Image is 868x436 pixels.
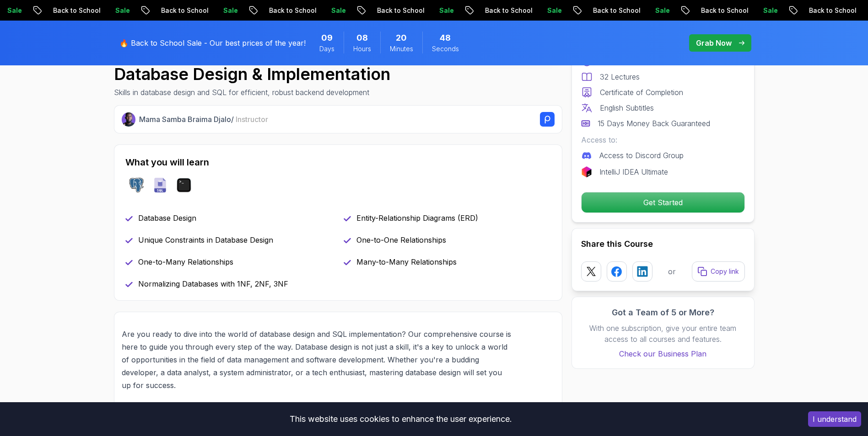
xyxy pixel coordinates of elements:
[582,192,744,213] p: Get Started
[122,401,511,426] p: By the end of this course, you will have a solid foundation in database design and SQL implementa...
[581,323,745,345] p: With one subscription, give your entire team access to all courses and features.
[432,44,459,53] span: Seconds
[356,213,478,223] p: Entity-Relationship Diagrams (ERD)
[752,6,781,15] p: Sale
[319,44,334,53] span: Days
[258,6,320,15] p: Back to School
[321,32,333,44] span: 9 Days
[474,6,536,15] p: Back to School
[353,44,371,53] span: Hours
[668,266,676,277] p: or
[696,37,732,48] p: Grab Now
[690,6,752,15] p: Back to School
[212,6,241,15] p: Sale
[582,6,644,15] p: Back to School
[366,6,428,15] p: Back to School
[129,178,144,192] img: postgres logo
[236,115,268,124] span: Instructor
[153,178,167,192] img: sql logo
[122,328,511,392] p: Are you ready to dive into the world of database design and SQL implementation? Our comprehensive...
[139,114,268,125] p: Mama Samba Braima Djalo /
[440,32,451,44] span: 48 Seconds
[428,6,457,15] p: Sale
[114,65,390,83] h1: Database Design & Implementation
[390,44,413,53] span: Minutes
[356,32,368,44] span: 8 Hours
[600,87,683,98] p: Certificate of Completion
[138,278,288,289] p: Normalizing Databases with 1NF, 2NF, 3NF
[581,166,592,177] img: jetbrains logo
[581,306,745,319] h3: Got a Team of 5 or More?
[396,32,407,44] span: 20 Minutes
[581,238,745,250] h2: Share this Course
[798,6,860,15] p: Back to School
[356,256,457,267] p: Many-to-Many Relationships
[599,166,668,177] p: IntelliJ IDEA Ultimate
[125,156,551,169] h2: What you will learn
[599,150,684,161] p: Access to Discord Group
[600,102,654,113] p: English Subtitles
[119,37,306,48] p: 🔥 Back to School Sale - Our best prices of the year!
[42,6,104,15] p: Back to School
[536,6,565,15] p: Sale
[150,6,212,15] p: Back to School
[356,234,446,245] p: One-to-One Relationships
[711,267,739,276] p: Copy link
[177,178,191,192] img: terminal logo
[320,6,349,15] p: Sale
[581,192,745,213] button: Get Started
[7,409,794,429] div: This website uses cookies to enhance the user experience.
[138,213,196,223] p: Database Design
[104,6,133,15] p: Sale
[581,348,745,359] a: Check our Business Plan
[692,261,745,282] button: Copy link
[581,134,745,145] p: Access to:
[808,411,861,427] button: Accept cookies
[138,234,273,245] p: Unique Constraints in Database Design
[138,256,233,267] p: One-to-Many Relationships
[598,118,710,129] p: 15 Days Money Back Guaranteed
[122,112,136,127] img: Nelson Djalo
[600,71,640,82] p: 32 Lectures
[644,6,673,15] p: Sale
[114,87,390,98] p: Skills in database design and SQL for efficient, robust backend development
